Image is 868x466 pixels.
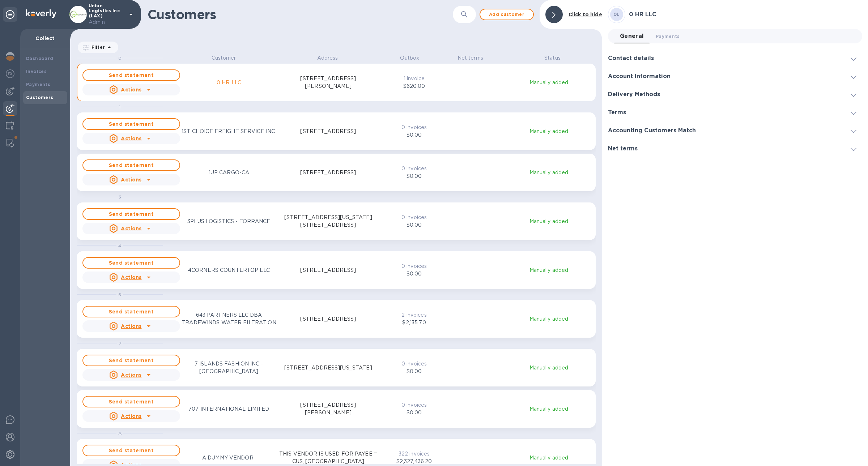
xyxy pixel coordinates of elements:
[506,218,591,225] p: Manually added
[119,341,121,346] span: 7
[202,454,256,462] p: A DUMMY VENDOR-
[613,12,620,17] b: 0L
[89,71,174,80] span: Send statement
[569,12,602,17] b: Click to hide
[209,169,250,176] p: 1UP CARGO-CA
[506,79,591,86] p: Manually added
[121,226,141,231] u: Actions
[394,270,434,278] p: $0.00
[82,355,180,366] button: Send statement
[394,311,434,319] p: 2 invoices
[506,169,591,176] p: Manually added
[89,446,174,455] span: Send statement
[300,266,356,274] p: [STREET_ADDRESS]
[608,109,626,116] h3: Terms
[121,323,141,329] u: Actions
[121,372,141,378] u: Actions
[82,396,180,407] button: Send statement
[217,79,241,86] p: 0 HR LLC
[279,401,377,416] p: [STREET_ADDRESS][PERSON_NAME]
[394,75,434,82] p: 1 invoice
[89,356,174,365] span: Send statement
[121,274,141,280] u: Actions
[284,54,371,62] p: Address
[118,194,121,200] span: 3
[188,266,270,274] p: 4CORNERS COUNTERTOP LLC
[394,214,434,221] p: 0 invoices
[89,18,125,26] p: Admin
[77,64,596,101] button: Send statementActions0 HR LLC[STREET_ADDRESS][PERSON_NAME]1 invoice$620.00Manually added
[89,161,174,170] span: Send statement
[394,458,434,465] p: $2,327,436.20
[394,262,434,270] p: 0 invoices
[89,397,174,406] span: Send statement
[26,69,47,74] b: Invoices
[89,307,174,316] span: Send statement
[26,56,54,61] b: Dashboard
[82,445,180,456] button: Send statement
[89,120,174,128] span: Send statement
[394,221,434,229] p: $0.00
[187,218,270,225] p: 3PLUS LOGISTICS - TORRANCE
[300,315,356,323] p: [STREET_ADDRESS]
[608,73,671,80] h3: Account Information
[394,409,434,416] p: $0.00
[77,349,596,386] button: Send statementActions7 ISLANDS FASHION INC - [GEOGRAPHIC_DATA][STREET_ADDRESS][US_STATE]0 invoice...
[608,91,660,98] h3: Delivery Methods
[89,210,174,218] span: Send statement
[506,128,591,135] p: Manually added
[506,454,591,462] p: Manually added
[77,112,596,150] button: Send statementActions1ST CHOICE FREIGHT SERVICE INC.[STREET_ADDRESS]0 invoices$0.00Manually added
[26,95,54,100] b: Customers
[82,257,180,269] button: Send statement
[394,450,434,458] p: 322 invoices
[26,82,50,87] b: Payments
[608,127,696,134] h3: Accounting Customers Match
[394,172,434,180] p: $0.00
[3,7,17,22] div: Unpin categories
[6,69,14,78] img: Foreign exchange
[506,405,591,413] p: Manually added
[394,131,434,139] p: $0.00
[394,124,434,131] p: 0 invoices
[77,154,596,191] button: Send statementActions1UP CARGO-CA[STREET_ADDRESS]0 invoices$0.00Manually added
[284,364,372,372] p: [STREET_ADDRESS][US_STATE]
[77,202,596,240] button: Send statementActions3PLUS LOGISTICS - TORRANCE[STREET_ADDRESS][US_STATE] [STREET_ADDRESS]0 invoi...
[118,431,122,436] span: A
[26,9,56,18] img: Logo
[77,390,596,428] button: Send statementActions707 INTERNATIONAL LIMITED[STREET_ADDRESS][PERSON_NAME]0 invoices$0.00Manuall...
[180,54,267,62] p: Customer
[77,54,602,464] div: grid
[506,266,591,274] p: Manually added
[394,82,434,90] p: $620.00
[180,311,278,326] p: 643 PARTNERS LLC DBA TRADEWINDS WATER FILTRATION
[394,360,434,368] p: 0 invoices
[121,177,141,183] u: Actions
[394,165,434,172] p: 0 invoices
[620,31,644,41] span: General
[121,87,141,93] u: Actions
[82,159,180,171] button: Send statement
[448,54,492,62] p: Net terms
[180,360,278,375] p: 7 ISLANDS FASHION INC - [GEOGRAPHIC_DATA]
[118,55,122,61] span: 0
[118,243,121,248] span: 4
[486,10,527,19] span: Add customer
[121,413,141,419] u: Actions
[182,128,276,135] p: 1ST CHOICE FREIGHT SERVICE INC.
[608,55,654,62] h3: Contact details
[608,145,638,152] h3: Net terms
[394,401,434,409] p: 0 invoices
[506,315,591,323] p: Manually added
[656,33,680,40] span: Payments
[279,214,377,229] p: [STREET_ADDRESS][US_STATE] [STREET_ADDRESS]
[300,169,356,176] p: [STREET_ADDRESS]
[89,3,125,26] p: Union Logistics Inc (LAX)
[89,44,105,50] p: Filter
[118,292,121,297] span: 6
[629,11,862,18] h3: 0 HR LLC
[394,368,434,375] p: $0.00
[480,9,534,20] button: Add customer
[506,364,591,372] p: Manually added
[121,136,141,141] u: Actions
